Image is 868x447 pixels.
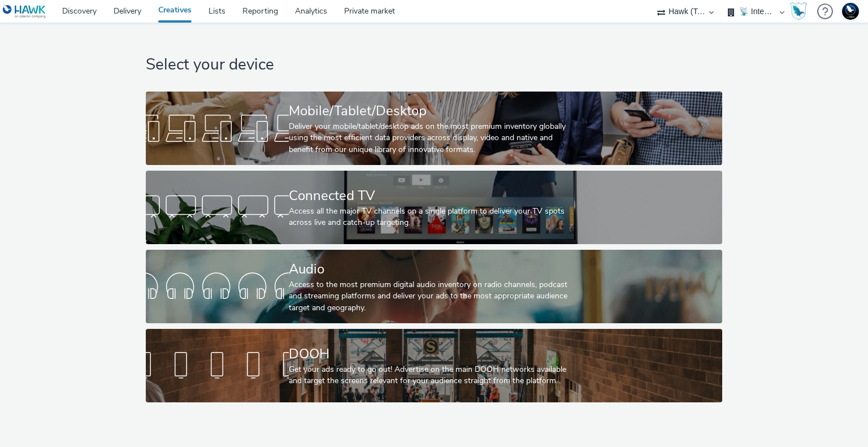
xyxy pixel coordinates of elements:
h1: Select your device [146,54,722,76]
img: Support Hawk [842,3,859,20]
div: Access all the major TV channels on a single platform to deliver your TV spots across live and ca... [289,206,575,229]
a: Mobile/Tablet/DesktopDeliver your mobile/tablet/desktop ads on the most premium inventory globall... [146,92,722,165]
div: Mobile/Tablet/Desktop [289,101,575,121]
a: DOOHGet your ads ready to go out! Advertise on the main DOOH networks available and target the sc... [146,329,722,402]
div: DOOH [289,344,575,364]
a: Connected TVAccess all the major TV channels on a single platform to deliver your TV spots across... [146,171,722,244]
div: Audio [289,259,575,279]
div: Get your ads ready to go out! Advertise on the main DOOH networks available and target the screen... [289,364,575,387]
div: Connected TV [289,186,575,206]
a: Hawk Academy [790,2,811,20]
img: undefined Logo [3,5,46,19]
div: Deliver your mobile/tablet/desktop ads on the most premium inventory globally using the most effi... [289,121,575,155]
a: AudioAccess to the most premium digital audio inventory on radio channels, podcast and streaming ... [146,250,722,323]
div: Access to the most premium digital audio inventory on radio channels, podcast and streaming platf... [289,279,575,314]
img: Hawk Academy [790,2,807,20]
